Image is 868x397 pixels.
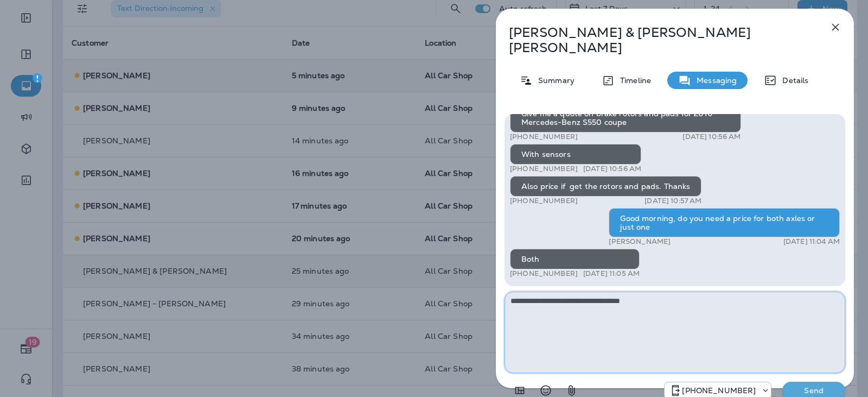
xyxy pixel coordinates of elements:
[510,176,701,197] div: Also price if get the rotors and pads. Thanks
[533,76,575,85] p: Summary
[777,76,808,85] p: Details
[791,386,837,395] p: Send
[783,237,840,246] p: [DATE] 11:04 AM
[583,165,641,173] p: [DATE] 10:56 AM
[583,269,640,278] p: [DATE] 11:05 AM
[509,25,805,55] p: [PERSON_NAME] & [PERSON_NAME] [PERSON_NAME]
[665,384,771,397] div: +1 (689) 265-4479
[510,133,578,141] p: [PHONE_NUMBER]
[682,133,741,141] p: [DATE] 10:56 AM
[510,165,578,173] p: [PHONE_NUMBER]
[510,249,640,269] div: Both
[510,197,578,205] p: [PHONE_NUMBER]
[609,237,671,246] p: [PERSON_NAME]
[510,144,641,165] div: With sensors
[510,103,741,133] div: Give me a quote on brake rotors and pads for 2016 Mercedes-Benz S550 coupe
[644,197,701,205] p: [DATE] 10:57 AM
[691,76,737,85] p: Messaging
[615,76,651,85] p: Timeline
[609,208,840,237] div: Good morning, do you need a price for both axles or just one
[682,386,756,395] p: [PHONE_NUMBER]
[510,269,578,278] p: [PHONE_NUMBER]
